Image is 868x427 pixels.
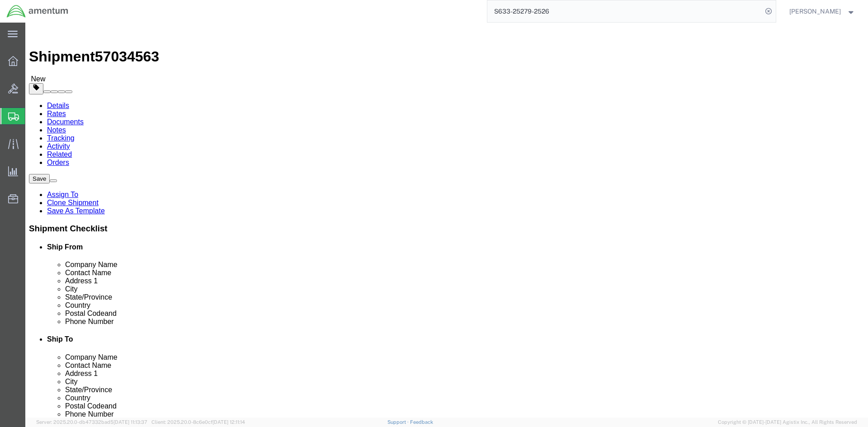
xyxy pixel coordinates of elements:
a: Support [387,419,410,425]
img: logo [6,5,69,18]
button: [PERSON_NAME] [789,6,856,17]
input: Search for shipment number, reference number [487,0,762,22]
span: Jimmy Harwell [789,6,841,16]
span: [DATE] 12:11:14 [212,419,245,425]
a: Feedback [410,419,433,425]
iframe: FS Legacy Container [25,23,868,418]
span: Copyright © [DATE]-[DATE] Agistix Inc., All Rights Reserved [718,418,857,426]
span: [DATE] 11:13:37 [113,419,147,425]
span: Server: 2025.20.0-db47332bad5 [36,419,147,425]
span: Client: 2025.20.0-8c6e0cf [151,419,245,425]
